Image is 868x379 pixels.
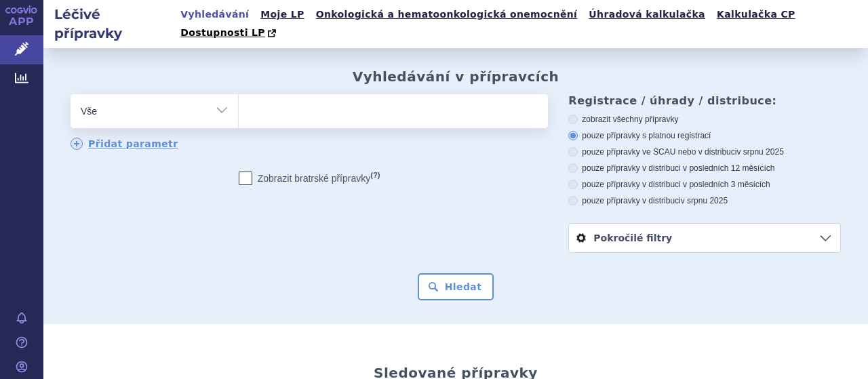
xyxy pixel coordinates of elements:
[418,273,494,300] button: Hledat
[568,163,841,174] label: pouze přípravky v distribuci v posledních 12 měsících
[370,171,380,180] abbr: (?)
[312,5,582,24] a: Onkologická a hematoonkologická onemocnění
[43,5,176,43] h2: Léčivé přípravky
[568,94,841,107] h3: Registrace / úhrady / distribuce:
[256,5,308,24] a: Moje LP
[568,146,841,157] label: pouze přípravky ve SCAU nebo v distribuci
[568,114,841,125] label: zobrazit všechny přípravky
[585,5,709,24] a: Úhradová kalkulačka
[569,224,840,252] a: Pokročilé filtry
[176,24,283,43] a: Dostupnosti LP
[568,179,841,190] label: pouze přípravky v distribuci v posledních 3 měsících
[736,147,783,157] span: v srpnu 2025
[568,195,841,206] label: pouze přípravky v distribuci
[71,138,178,150] a: Přidat parametr
[239,172,380,185] label: Zobrazit bratrské přípravky
[180,27,265,38] span: Dostupnosti LP
[568,130,841,141] label: pouze přípravky s platnou registrací
[353,68,559,85] h2: Vyhledávání v přípravcích
[681,196,728,205] span: v srpnu 2025
[176,5,253,24] a: Vyhledávání
[713,5,800,24] a: Kalkulačka CP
